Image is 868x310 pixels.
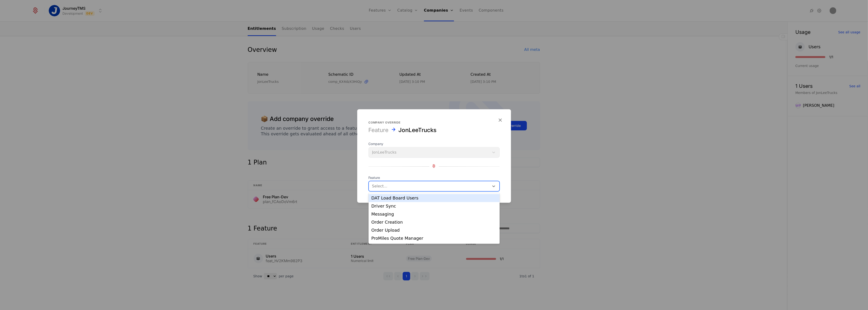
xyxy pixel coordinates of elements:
[371,220,497,224] div: Order Creation
[371,228,497,232] div: Order Upload
[399,126,437,134] div: JonLeeTrucks
[369,142,500,146] span: Company
[371,236,497,240] div: ProMiles Quote Manager
[371,196,497,200] div: DAT Load Board Users
[369,126,389,134] div: Feature
[369,175,500,180] span: Feature
[371,212,497,216] div: Messaging
[371,204,497,208] div: Driver Sync
[369,121,500,124] div: Company override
